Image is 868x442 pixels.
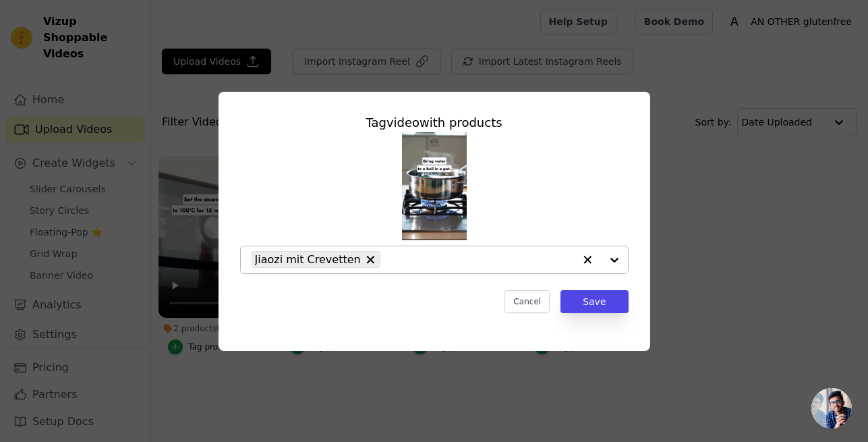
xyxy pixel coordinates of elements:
[240,113,629,132] div: Tag video with products
[811,388,852,429] a: Chat öffnen
[402,132,467,240] img: vizup-images-69de.png
[560,290,628,313] button: Save
[504,290,550,313] button: Cancel
[255,251,361,268] span: Jiaozi mit Crevetten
